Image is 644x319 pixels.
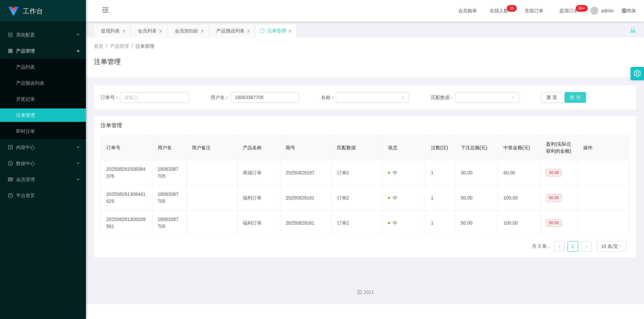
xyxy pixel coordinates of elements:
[486,8,512,13] span: 在线人数
[431,145,448,150] span: 注数(注)
[546,219,561,227] span: 50.00
[16,125,80,138] a: 即时注单
[509,5,512,12] p: 3
[337,220,349,226] span: 订单2
[106,44,107,49] span: /
[122,29,126,33] i: 图标: close
[8,161,35,166] span: 数据中心
[131,44,133,49] span: /
[541,92,562,103] button: 重 置
[546,169,561,176] span: 30.00
[576,5,588,12] sup: 1018
[568,241,578,251] a: 1
[557,245,561,249] i: 图标: left
[175,24,198,37] div: 会员加扣款
[288,29,292,33] i: 图标: close
[321,94,336,101] span: 名称：
[237,185,280,211] td: 福利订单
[426,160,455,185] td: 1
[357,290,362,295] i: 图标: copyright
[8,177,13,182] i: 图标: table
[388,195,397,201] span: 中
[16,108,80,122] a: 注单管理
[498,211,541,236] td: 100.00
[8,161,13,166] i: 图标: check-circle-o
[568,241,578,252] li: 1
[532,241,551,252] li: 共 3 条，
[583,145,593,150] span: 操作
[401,95,405,100] i: 图标: down
[280,160,332,185] td: 20250829187
[630,27,636,33] i: 图标: unlock
[8,177,35,182] span: 会员管理
[243,145,262,150] span: 产品名称
[94,57,121,67] h1: 注单管理
[337,195,349,201] span: 订单2
[8,48,35,54] span: 产品管理
[94,0,117,22] i: 图标: menu-fold
[159,29,163,33] i: 图标: close
[521,8,547,13] span: 充值订单
[267,24,286,37] div: 注单管理
[426,185,455,211] td: 1
[286,145,295,150] span: 期号
[8,7,19,16] img: logo.9652507e.png
[152,211,186,236] td: 18063387705
[192,145,211,150] span: 用户备注
[511,95,515,100] i: 图标: down
[388,170,397,175] span: 中
[546,194,561,202] span: 50.00
[106,145,120,150] span: 订单号
[503,145,530,150] span: 中奖金额(元)
[94,44,103,49] span: 首页
[280,211,332,236] td: 20250829161
[23,0,43,22] h1: 工作台
[461,145,487,150] span: 下注总额(元)
[101,160,152,185] td: 202508291508384376
[101,185,152,211] td: 202508291308441629
[91,289,639,296] div: 2021
[152,160,186,185] td: 18063387705
[388,220,397,226] span: 中
[337,170,349,175] span: 订单2
[136,44,154,49] span: 注单管理
[512,5,514,12] p: 5
[216,24,245,37] div: 产品预设列表
[8,32,35,37] span: 系统配置
[601,241,618,251] div: 10 条/页
[211,94,231,101] span: 用户名：
[8,32,13,37] i: 图标: form
[101,211,152,236] td: 202508291308209561
[426,211,455,236] td: 1
[231,92,299,103] input: 请输入
[498,160,541,185] td: 60.00
[158,145,172,150] span: 用户名
[8,49,13,53] i: 图标: appstore-o
[138,24,157,37] div: 会员列表
[260,28,265,33] i: 图标: sync
[200,29,204,33] i: 图标: close
[388,145,397,150] span: 状态
[498,185,541,211] td: 100.00
[622,8,627,13] i: 图标: global
[120,92,189,103] input: 请输入
[8,8,43,13] a: 工作台
[455,160,498,185] td: 30.00
[546,141,571,154] span: 盈利(实际总获利的金额)
[110,44,129,49] span: 产品管理
[8,189,80,202] a: 图标: dashboard平台首页
[556,8,582,13] span: 提现订单
[280,185,332,211] td: 20250829161
[455,185,498,211] td: 50.00
[507,5,517,12] sup: 35
[152,185,186,211] td: 18063387705
[619,244,623,249] i: 图标: down
[16,92,80,106] a: 开奖记录
[101,94,120,101] span: 订单号：
[584,245,588,249] i: 图标: right
[565,92,586,103] button: 查 询
[337,145,356,150] span: 匹配数据
[8,145,35,150] span: 内容中心
[16,60,80,74] a: 产品列表
[431,94,455,101] span: 匹配数据：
